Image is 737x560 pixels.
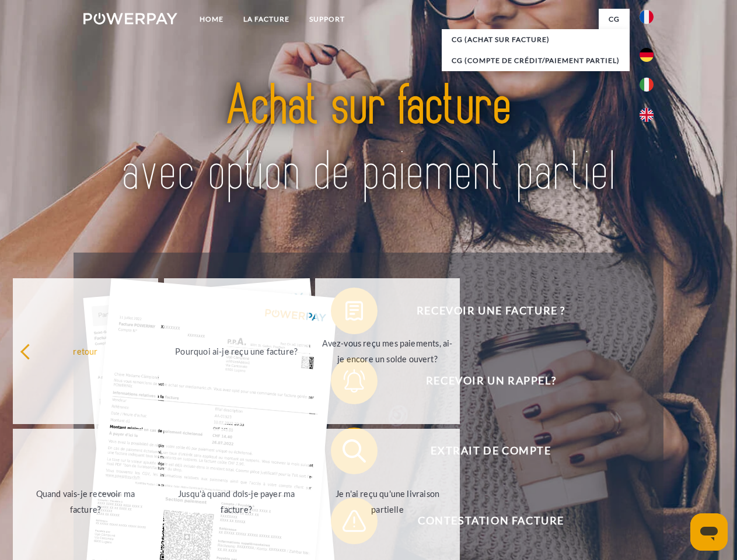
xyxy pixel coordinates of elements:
[348,288,634,334] span: Recevoir une facture ?
[331,288,634,334] button: Recevoir une facture ?
[171,486,302,517] div: Jusqu'à quand dois-je payer ma facture?
[322,335,453,367] div: Avez-vous reçu mes paiements, ai-je encore un solde ouvert?
[348,428,634,474] span: Extrait de compte
[442,29,630,50] a: CG (achat sur facture)
[322,486,453,517] div: Je n'ai reçu qu'une livraison partielle
[348,498,634,544] span: Contestation Facture
[640,48,654,62] img: de
[599,9,630,30] a: CG
[331,428,634,474] button: Extrait de compte
[331,498,634,544] button: Contestation Facture
[442,50,630,71] a: CG (Compte de crédit/paiement partiel)
[348,358,634,404] span: Recevoir un rappel?
[20,343,151,359] div: retour
[640,108,654,122] img: en
[83,13,177,24] img: logo-powerpay-white.svg
[299,9,355,30] a: Support
[315,278,460,424] a: Avez-vous reçu mes paiements, ai-je encore un solde ouvert?
[171,343,302,359] div: Pourquoi ai-je reçu une facture?
[233,9,299,30] a: LA FACTURE
[640,10,654,24] img: fr
[20,486,151,517] div: Quand vais-je recevoir ma facture?
[111,56,626,223] img: title-powerpay_fr.svg
[331,358,634,404] button: Recevoir un rappel?
[190,9,233,30] a: Home
[640,78,654,92] img: it
[690,513,728,551] iframe: Bouton de lancement de la fenêtre de messagerie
